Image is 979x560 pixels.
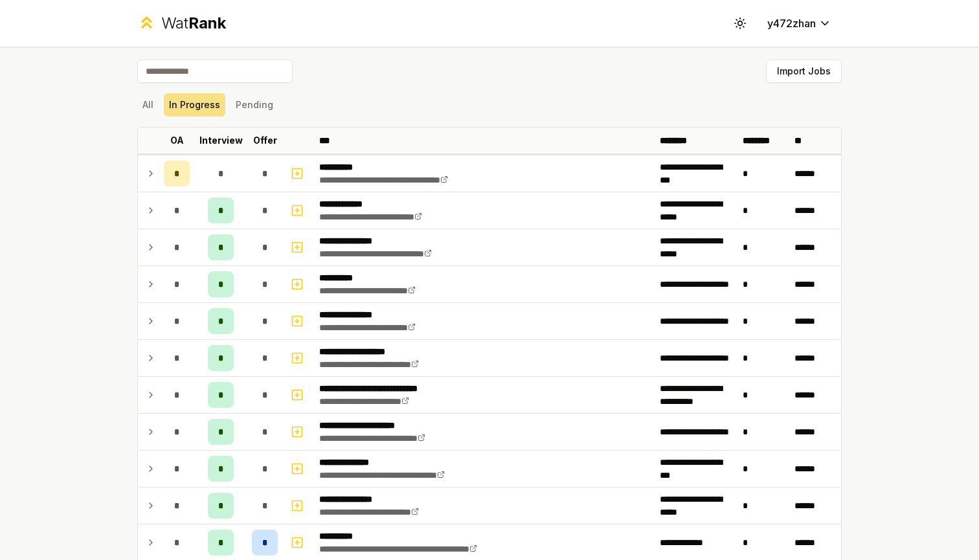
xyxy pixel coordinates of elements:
[767,16,816,31] span: y472zhan
[199,134,243,147] p: Interview
[766,60,842,83] button: Import Jobs
[137,93,159,117] button: All
[757,12,842,35] button: y472zhan
[164,93,225,117] button: In Progress
[253,134,277,147] p: Offer
[231,93,278,117] button: Pending
[161,13,226,34] div: Wat
[170,134,184,147] p: OA
[188,14,226,32] span: Rank
[137,13,226,34] a: WatRank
